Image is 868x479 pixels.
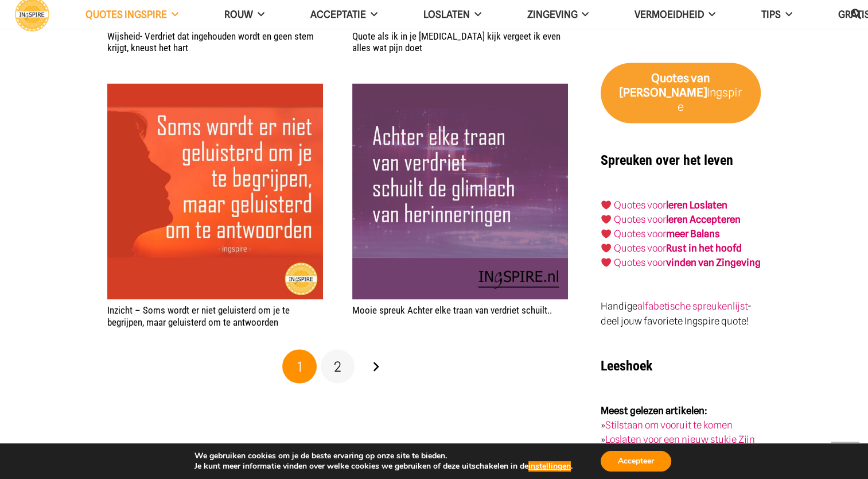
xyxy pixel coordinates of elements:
[352,30,560,53] a: Quote als ik in je [MEDICAL_DATA] kijk vergeet ik even alles wat pijn doet
[831,442,859,470] a: Terug naar top
[761,9,781,20] span: TIPS
[844,1,867,28] a: Zoeken
[614,199,666,211] a: Quotes voor
[666,214,741,225] a: leren Accepteren
[527,9,577,20] span: Zingeving
[334,358,341,374] span: 2
[297,358,302,374] span: 1
[605,419,733,430] a: Stilstaan om vooruit te komen
[85,9,167,20] span: QUOTES INGSPIRE
[601,451,671,472] button: Accepteer
[107,304,290,327] a: Inzicht – Soms wordt er niet geluisterd om je te begrijpen, maar geluisterd om te antwoorden
[605,433,755,445] a: Loslaten voor een nieuw stukje Zijn
[352,84,568,96] a: Mooie spreuk Achter elke traan van verdriet schuilt..
[601,299,761,328] p: Handige - deel jouw favoriete Ingspire quote!
[635,9,704,20] span: VERMOEIDHEID
[107,30,314,53] a: Wijsheid- Verdriet dat ingehouden wordt en geen stem krijgt, kneust het hart
[651,71,689,85] strong: Quotes
[601,404,707,416] strong: Meest gelezen artikelen:
[614,214,666,225] a: Quotes voor
[601,200,611,210] img: ❤
[282,349,317,384] span: Pagina 1
[310,9,366,20] span: Acceptatie
[194,461,573,472] p: Je kunt meer informatie vinden over welke cookies we gebruiken of deze uitschakelen in de .
[601,63,761,123] a: Quotes van [PERSON_NAME]Ingspire
[637,300,748,312] a: alfabetische spreukenlijst
[528,461,571,472] button: instellingen
[666,228,720,239] strong: meer Balans
[601,152,733,168] strong: Spreuken over het leven
[666,199,727,211] a: leren Loslaten
[614,242,742,254] a: Quotes voorRust in het hoofd
[601,229,611,238] img: ❤
[194,451,573,461] p: We gebruiken cookies om je de beste ervaring op onze site te bieden.
[352,83,568,299] img: Mooie spreuk: Achter elke traan van verdriet schuilt..
[601,357,652,373] strong: Leeshoek
[107,84,323,96] a: Inzicht – Soms wordt er niet geluisterd om je te begrijpen, maar geluisterd om te antwoorden
[352,304,552,315] a: Mooie spreuk Achter elke traan van verdriet schuilt..
[601,214,611,224] img: ❤
[666,242,742,254] strong: Rust in het hoofd
[614,228,720,239] a: Quotes voormeer Balans
[666,257,761,268] strong: vinden van Zingeving
[620,71,710,99] strong: van [PERSON_NAME]
[614,257,761,268] a: Quotes voorvinden van Zingeving
[601,243,611,253] img: ❤
[601,403,761,461] p: » » »
[423,9,470,20] span: Loslaten
[601,257,611,267] img: ❤
[321,349,355,384] a: Pagina 2
[224,9,253,20] span: ROUW
[107,83,323,299] img: Spreuk van Ingspire: Soms wordt er niet geluisterd om je te begrijpen, maar geluisterd om te antw...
